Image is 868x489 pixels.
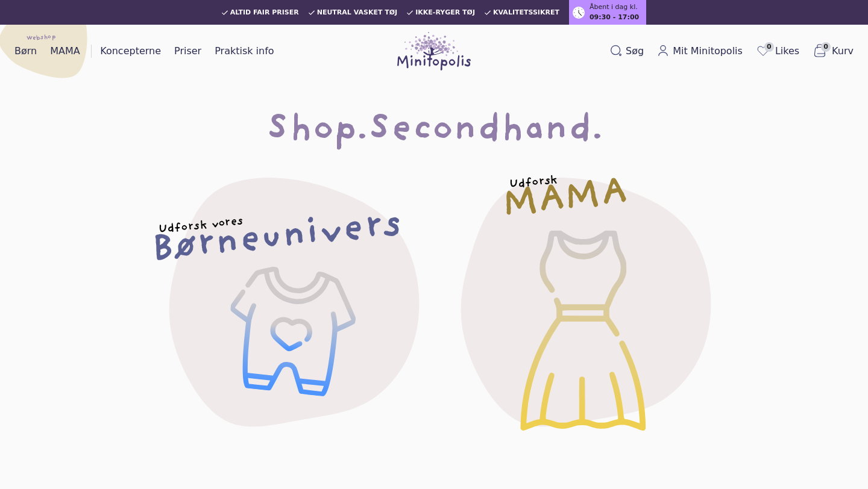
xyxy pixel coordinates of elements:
a: Koncepterne [95,42,166,61]
h2: Børneunivers [150,213,403,263]
span: Shop. [266,102,368,159]
span: Kurv [832,44,854,58]
a: Børn [10,42,42,61]
span: Neutral vasket tøj [317,9,398,16]
a: UdforskMAMA [414,135,746,466]
h2: MAMA [501,182,628,219]
span: 0 [764,42,774,52]
span: Ikke-ryger tøj [415,9,475,16]
img: Minitopolis logo [397,32,471,70]
a: Priser [169,42,206,61]
a: Praktisk info [210,42,278,61]
a: MAMA [45,42,85,61]
span: Mit Minitopolis [673,44,743,58]
button: Søg [605,42,649,61]
span: Secondhand. [368,102,603,159]
span: Kvalitetssikret [493,9,559,16]
button: 0Kurv [808,41,858,61]
span: Altid fair priser [230,9,299,16]
span: Søg [626,44,644,58]
a: 0Likes [751,41,804,61]
span: 09:30 - 17:00 [590,13,639,23]
a: Mit Minitopolis [652,42,747,61]
a: Udforsk voresBørneunivers [122,135,454,466]
span: 0 [821,42,831,52]
span: Åbent i dag kl. [590,2,638,13]
span: Likes [775,44,799,58]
